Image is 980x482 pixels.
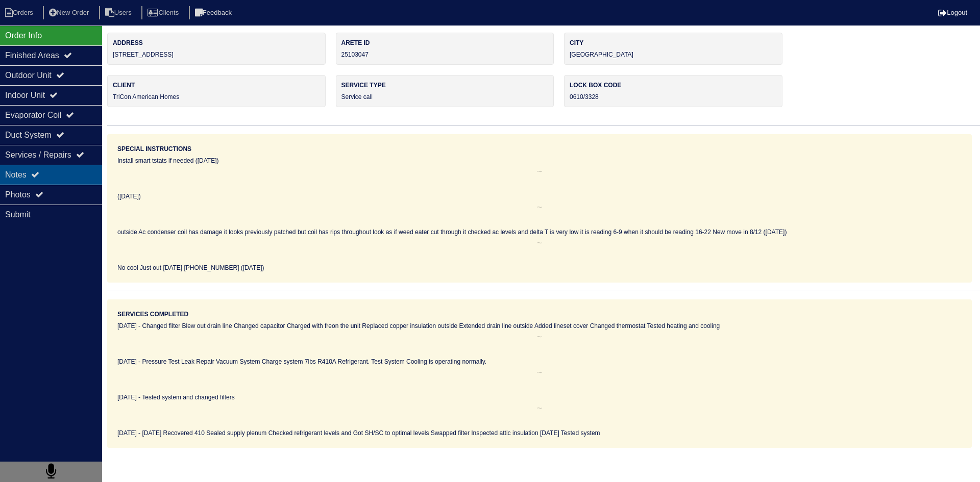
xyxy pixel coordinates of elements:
li: New Order [43,6,97,20]
label: Lock box code [570,81,777,90]
label: Address [113,38,320,47]
div: [DATE] - Tested system and changed filters [117,393,962,402]
div: Install smart tstats if needed ([DATE]) [117,156,962,165]
div: Service call [336,75,554,107]
div: 25103047 [336,33,554,65]
label: Special Instructions [117,144,191,154]
div: [GEOGRAPHIC_DATA] [564,33,782,65]
label: City [570,38,777,47]
div: [DATE] - Changed filter Blew out drain line Changed capacitor Charged with freon the unit Replace... [117,321,962,331]
a: Users [99,9,140,16]
li: Clients [141,6,187,20]
label: Arete ID [341,38,549,47]
label: Service Type [341,81,549,90]
a: Clients [141,9,187,16]
div: TriCon American Homes [107,75,326,107]
label: Services Completed [117,310,188,319]
div: No cool Just out [DATE] [PHONE_NUMBER] ([DATE]) [117,263,962,272]
div: 0610/3328 [564,75,782,107]
li: Feedback [189,6,240,20]
div: outside Ac condenser coil has damage it looks previously patched but coil has rips throughout loo... [117,227,962,237]
li: Users [99,6,140,20]
label: Client [113,81,320,90]
a: Logout [938,9,967,16]
div: ([DATE]) [117,192,962,201]
a: New Order [43,9,97,16]
div: [STREET_ADDRESS] [107,33,326,65]
div: [DATE] - Pressure Test Leak Repair Vacuum System Charge system 7lbs R410A Refrigerant. Test Syste... [117,357,962,366]
div: [DATE] - [DATE] Recovered 410 Sealed supply plenum Checked refrigerant levels and Got SH/SC to op... [117,428,962,438]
